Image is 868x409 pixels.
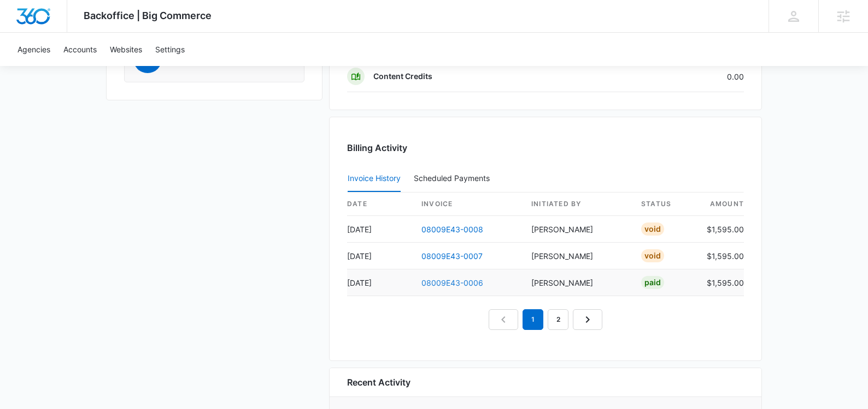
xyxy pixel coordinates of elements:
td: [PERSON_NAME] [523,269,632,296]
td: [DATE] [347,269,413,296]
h6: Recent Activity [347,376,410,389]
td: [PERSON_NAME] [523,243,632,269]
td: [PERSON_NAME] [523,216,632,243]
td: 0.00 [628,61,744,92]
div: Void [641,222,664,236]
th: Initiated By [523,193,632,216]
div: Paid [641,276,664,289]
td: $1,595.00 [698,243,744,269]
p: Content Credits [373,71,432,82]
button: Invoice History [348,166,401,192]
th: date [347,193,413,216]
td: $1,595.00 [698,269,744,296]
div: Void [641,249,664,262]
a: Websites [103,33,149,66]
h3: Billing Activity [347,141,744,154]
td: [DATE] [347,216,413,243]
a: Settings [149,33,191,66]
div: Scheduled Payments [414,175,494,182]
td: $1,595.00 [698,216,744,243]
td: [DATE] [347,243,413,269]
a: Page 2 [548,309,568,330]
a: Next Page [573,309,602,330]
a: 08009E43-0007 [421,251,483,261]
th: status [632,193,698,216]
nav: Pagination [489,309,602,330]
a: Accounts [57,33,103,66]
span: Backoffice | Big Commerce [84,10,212,21]
a: 08009E43-0006 [421,278,483,287]
th: invoice [413,193,523,216]
a: Agencies [11,33,57,66]
th: amount [698,193,744,216]
a: 08009E43-0008 [421,225,483,234]
em: 1 [523,309,543,330]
